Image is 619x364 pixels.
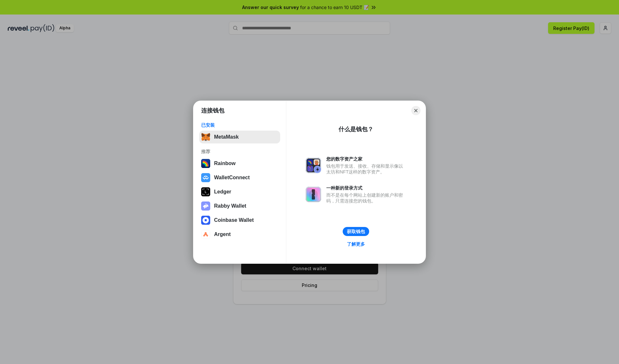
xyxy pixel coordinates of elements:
[411,106,420,115] button: Close
[326,156,406,162] div: 您的数字资产之家
[347,229,365,234] div: 获取钱包
[199,185,280,198] button: Ledger
[214,134,239,140] div: MetaMask
[214,161,236,166] div: Rainbow
[306,187,321,202] img: svg+xml,%3Csvg%20xmlns%3D%22http%3A%2F%2Fwww.w3.org%2F2000%2Fsvg%22%20fill%3D%22none%22%20viewBox...
[343,227,369,236] button: 获取钱包
[199,200,280,212] button: Rabby Wallet
[199,157,280,170] button: Rainbow
[326,185,406,191] div: 一种新的登录方式
[214,217,254,223] div: Coinbase Wallet
[201,122,278,128] div: 已安装
[199,228,280,241] button: Argent
[199,131,280,143] button: MetaMask
[199,214,280,227] button: Coinbase Wallet
[201,107,224,114] h1: 连接钱包
[201,230,210,239] img: svg+xml,%3Csvg%20width%3D%2228%22%20height%3D%2228%22%20viewBox%3D%220%200%2028%2028%22%20fill%3D...
[214,231,231,237] div: Argent
[326,163,406,175] div: 钱包用于发送、接收、存储和显示像以太坊和NFT这样的数字资产。
[339,125,373,133] div: 什么是钱包？
[201,149,278,154] div: 推荐
[306,158,321,173] img: svg+xml,%3Csvg%20xmlns%3D%22http%3A%2F%2Fwww.w3.org%2F2000%2Fsvg%22%20fill%3D%22none%22%20viewBox...
[214,189,231,195] div: Ledger
[201,216,210,225] img: svg+xml,%3Csvg%20width%3D%2228%22%20height%3D%2228%22%20viewBox%3D%220%200%2028%2028%22%20fill%3D...
[201,173,210,182] img: svg+xml,%3Csvg%20width%3D%2228%22%20height%3D%2228%22%20viewBox%3D%220%200%2028%2028%22%20fill%3D...
[199,171,280,184] button: WalletConnect
[326,192,406,204] div: 而不是在每个网站上创建新的账户和密码，只需连接您的钱包。
[201,159,210,168] img: svg+xml,%3Csvg%20width%3D%22120%22%20height%3D%22120%22%20viewBox%3D%220%200%20120%20120%22%20fil...
[201,133,210,142] img: svg+xml,%3Csvg%20fill%3D%22none%22%20height%3D%2233%22%20viewBox%3D%220%200%2035%2033%22%20width%...
[201,187,210,196] img: svg+xml,%3Csvg%20xmlns%3D%22http%3A%2F%2Fwww.w3.org%2F2000%2Fsvg%22%20width%3D%2228%22%20height%3...
[214,175,250,181] div: WalletConnect
[214,203,246,209] div: Rabby Wallet
[201,202,210,211] img: svg+xml,%3Csvg%20xmlns%3D%22http%3A%2F%2Fwww.w3.org%2F2000%2Fsvg%22%20fill%3D%22none%22%20viewBox...
[347,241,365,247] div: 了解更多
[343,240,369,248] a: 了解更多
